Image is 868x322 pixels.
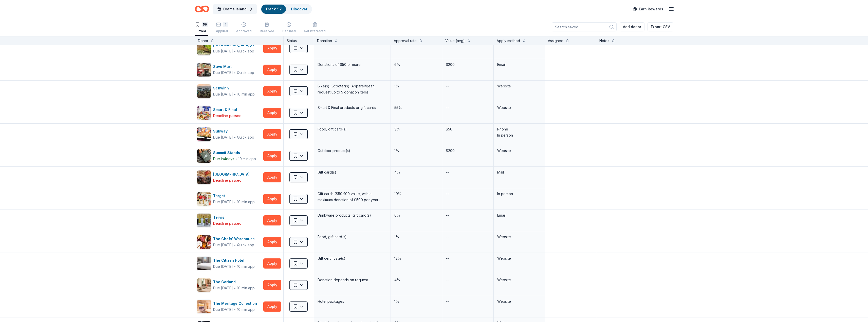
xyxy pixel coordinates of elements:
[445,233,449,240] div: --
[223,6,247,12] span: Drama Island
[317,298,388,305] div: Hotel packages
[394,298,439,305] div: 1%
[236,29,252,33] div: Approved
[548,38,563,44] div: Assignee
[213,307,233,313] div: Due [DATE]
[216,20,228,36] button: 1Applied
[291,7,307,11] a: Discover
[445,169,449,176] div: --
[237,92,255,97] div: 10 min app
[394,233,439,240] div: 1%
[213,91,233,97] div: Due [DATE]
[197,127,261,141] button: Image for SubwaySubwayDue [DATE]∙Quick app
[197,214,211,227] img: Image for Tervis
[497,126,541,132] div: Phone
[197,106,211,120] img: Image for Smart & Final
[263,129,281,139] button: Apply
[195,29,208,33] div: Saved
[195,20,208,36] button: 56Saved
[234,264,236,269] span: ∙
[234,243,236,247] span: ∙
[213,48,233,54] div: Due [DATE]
[263,108,281,118] button: Apply
[317,233,388,240] div: Food, gift card(s)
[237,70,254,75] div: Quick app
[223,21,228,26] div: 1
[213,300,259,307] div: The Meritage Collection
[197,192,261,206] button: Image for TargetTargetDue [DATE]∙10 min app
[263,43,281,53] button: Apply
[213,220,242,226] div: Deadline passed
[317,147,388,154] div: Outdoor product(s)
[213,128,254,134] div: Subway
[234,200,236,204] span: ∙
[394,38,417,44] div: Approval rate
[317,169,388,176] div: Gift card(s)
[552,22,617,31] input: Search saved
[497,62,541,68] div: Email
[497,255,541,261] div: Website
[263,258,281,269] button: Apply
[237,307,255,312] div: 10 min app
[445,83,449,90] div: --
[394,104,439,111] div: 55%
[213,113,242,119] div: Deadline passed
[263,65,281,75] button: Apply
[213,4,257,14] button: Drama Island
[237,135,254,140] div: Quick app
[197,278,211,292] img: Image for The Garland
[263,151,281,161] button: Apply
[445,212,449,219] div: --
[263,86,281,96] button: Apply
[197,192,211,206] img: Image for Target
[197,278,261,292] button: Image for The GarlandThe GarlandDue [DATE]∙10 min app
[236,20,252,36] button: Approved
[263,215,281,225] button: Apply
[234,70,236,75] span: ∙
[197,299,261,314] button: Image for The Meritage CollectionThe Meritage CollectionDue [DATE]∙10 min app
[317,83,388,96] div: Bike(s), Scooter(s), Apparel/gear; request up to 5 donation items
[394,83,439,90] div: 1%
[317,104,388,111] div: Smart & Final products or gift cards
[197,257,211,270] img: Image for The Citizen Hotel
[213,236,257,242] div: The Chefs' Warehouse
[445,147,490,154] div: $200
[445,104,449,111] div: --
[304,20,326,36] button: Not interested
[263,280,281,290] button: Apply
[497,212,541,218] div: Email
[213,279,255,285] div: The Garland
[445,38,465,44] div: Value (avg)
[234,135,236,139] span: ∙
[497,83,541,89] div: Website
[394,255,439,262] div: 12%
[304,29,326,33] div: Not interested
[394,147,439,154] div: 1%
[197,300,211,313] img: Image for The Meritage Collection
[213,42,261,48] div: [GEOGRAPHIC_DATA][PERSON_NAME]
[263,237,281,247] button: Apply
[394,126,439,133] div: 3%
[599,38,609,44] div: Notes
[197,171,211,184] img: Image for Tachi Palace
[394,169,439,176] div: 4%
[237,264,255,269] div: 10 min app
[445,190,449,197] div: --
[237,242,254,248] div: Quick app
[445,276,449,283] div: --
[213,150,256,156] div: Summit Stands
[620,22,644,31] button: Add donor
[497,234,541,240] div: Website
[445,61,490,68] div: $200
[197,106,261,120] button: Image for Smart & FinalSmart & FinalDeadline passed
[197,63,211,77] img: Image for Save Mart
[213,263,233,270] div: Due [DATE]
[213,199,233,205] div: Due [DATE]
[213,242,233,248] div: Due [DATE]
[197,213,261,228] button: Image for TervisTervisDeadline passed
[261,4,312,14] button: Track· 57Discover
[213,193,255,199] div: Target
[394,212,439,219] div: 0%
[282,20,296,36] button: Declined
[216,28,228,32] div: Applied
